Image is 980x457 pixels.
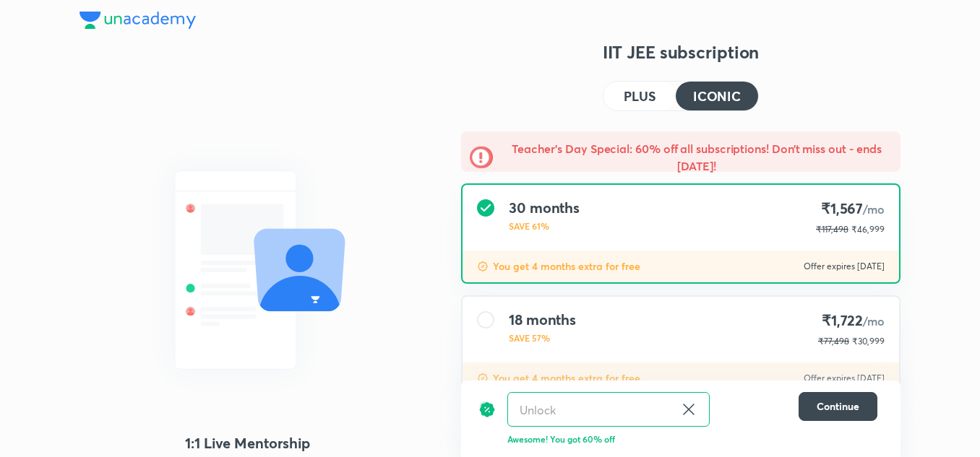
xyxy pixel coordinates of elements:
[799,392,877,421] button: Continue
[863,201,885,217] span: /mo
[693,90,741,103] h4: ICONIC
[502,140,892,175] h5: Teacher’s Day Special: 60% off all subscriptions! Don’t miss out - ends [DATE]!
[509,219,580,232] p: SAVE 61%
[507,432,877,445] p: Awesome! You got 60% off
[79,432,415,454] h4: 1:1 Live Mentorship
[493,371,640,386] p: You get 4 months extra for free
[509,331,576,344] p: SAVE 57%
[79,12,196,29] img: Company Logo
[493,259,640,274] p: You get 4 months extra for free
[818,335,849,348] p: ₹77,498
[624,90,656,103] h4: PLUS
[816,199,885,219] h4: ₹1,567
[79,144,415,396] img: LMP_066b47ebaa.svg
[478,392,496,427] img: discount
[461,40,901,64] h3: IIT JEE subscription
[470,146,493,169] img: -
[509,311,576,328] h4: 18 months
[509,199,580,217] h4: 30 months
[817,399,859,414] span: Continue
[477,373,489,384] img: discount
[603,82,676,110] button: PLUS
[818,311,885,331] h4: ₹1,722
[863,313,885,328] span: /mo
[804,373,885,384] p: Offer expires [DATE]
[804,261,885,272] p: Offer expires [DATE]
[508,393,674,427] input: Have a referral code?
[477,261,489,272] img: discount
[851,224,885,235] span: ₹46,999
[676,82,758,110] button: ICONIC
[816,223,848,236] p: ₹117,498
[852,336,885,347] span: ₹30,999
